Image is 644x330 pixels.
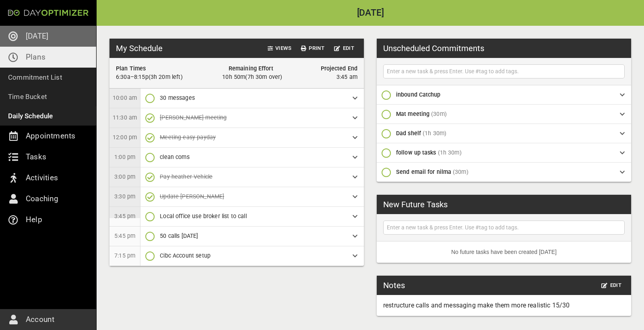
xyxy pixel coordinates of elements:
input: Enter a new task & press Enter. Use #tag to add tags. [385,223,623,233]
p: Activities [26,171,58,184]
div: Pay heather Vehicle [140,167,364,187]
span: Edit [334,44,354,53]
span: (1h 30m) [423,130,446,136]
p: [DATE] [26,30,48,43]
span: 6:30a–8:15p [116,74,149,80]
span: Meeting easy payday [160,134,216,140]
p: Coaching [26,192,59,205]
span: (1h 30m) [438,149,462,156]
span: Dad shelf [396,130,421,136]
div: Dad shelf(1h 30m) [377,124,631,143]
h6: Projected End [321,64,357,73]
div: Update [PERSON_NAME] [140,187,364,206]
span: Pay heather Vehicle [160,173,213,180]
span: (30m) [453,169,469,175]
span: clean coms [160,154,190,160]
button: Edit [598,279,625,292]
div: Local office use broker list to call [140,207,364,226]
div: follow up tasks(1h 30m) [377,143,631,163]
div: inbound Catchup [377,85,631,105]
p: Account [26,313,54,326]
span: Mat meeting [396,111,429,117]
div: Mat meeting(30m) [377,105,631,124]
h3: Notes [383,279,405,291]
li: No future tasks have been created [DATE] [377,241,631,263]
span: Edit [601,281,621,290]
span: ( 3h 20m left ) [149,74,183,80]
span: Send email for nilma [396,169,451,175]
span: 30 messages [160,95,195,101]
span: 10h 50m [222,74,245,80]
span: ( 7h 30m over ) [245,74,282,80]
h3: My Schedule [116,42,163,54]
div: [PERSON_NAME] meeting [140,108,364,128]
span: Print [301,44,324,53]
span: inbound Catchup [396,91,441,98]
p: 7:15 pm [114,252,135,260]
h6: Remaining Effort [229,64,273,73]
h2: [DATE] [97,8,644,18]
p: Appointments [26,130,75,142]
div: Send email for nilma(30m) [377,163,631,182]
p: Help [26,213,42,226]
p: Tasks [26,151,46,163]
span: [PERSON_NAME] meeting [160,114,227,121]
span: Update [PERSON_NAME] [160,193,224,200]
h3: New Future Tasks [383,198,448,210]
p: Daily Schedule [8,110,53,122]
button: Print [298,42,328,55]
button: Edit [331,42,357,55]
span: restructure calls and messaging make them more realistic 15/30 [383,301,570,309]
span: Views [268,44,291,53]
img: Day Optimizer [8,10,89,16]
span: Local office use broker list to call [160,213,246,219]
h3: Unscheduled Commitments [383,42,484,54]
input: Enter a new task & press Enter. Use #tag to add tags. [385,66,623,76]
p: Commitment List [8,72,62,83]
span: follow up tasks [396,149,436,156]
div: 50 calls [DATE] [140,227,364,246]
p: Plans [26,51,45,64]
div: Cibc Account setup [140,246,364,266]
p: 5:45 pm [114,232,135,240]
div: Meeting easy payday [140,128,364,147]
h6: Plan Times [116,64,146,73]
div: 30 messages [140,89,364,108]
span: Cibc Account setup [160,252,211,259]
p: Time Bucket [8,91,47,102]
span: 50 calls [DATE] [160,233,198,239]
div: clean coms [140,148,364,167]
span: (30m) [431,111,447,117]
button: Views [264,42,295,55]
span: 3:45 am [336,74,357,80]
